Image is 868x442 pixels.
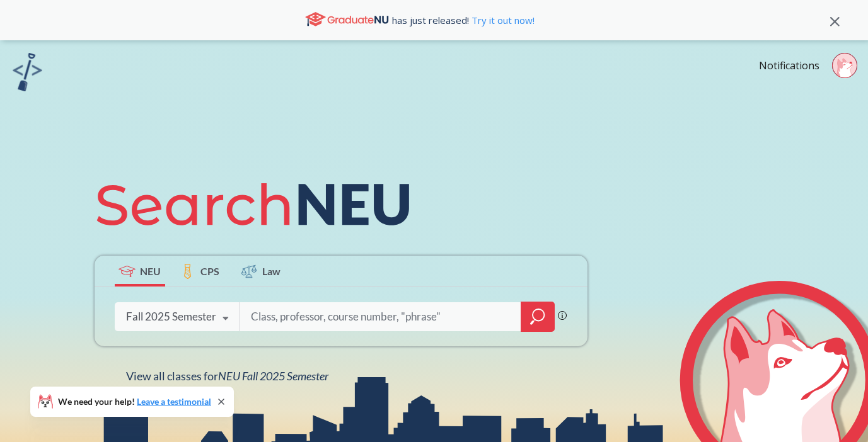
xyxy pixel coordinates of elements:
a: sandbox logo [13,53,42,95]
div: magnifying glass [521,302,555,332]
span: Law [262,264,281,278]
span: NEU [140,264,161,278]
img: sandbox logo [13,53,42,91]
span: has just released! [392,13,535,27]
a: Leave a testimonial [137,396,211,407]
span: NEU Fall 2025 Semester [218,369,328,383]
svg: magnifying glass [530,308,545,326]
a: Notifications [759,59,819,72]
span: View all classes for [126,369,328,383]
a: Try it out now! [469,14,535,26]
span: We need your help! [58,397,211,406]
div: Fall 2025 Semester [126,310,216,324]
span: CPS [200,264,219,278]
input: Class, professor, course number, "phrase" [250,303,512,330]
